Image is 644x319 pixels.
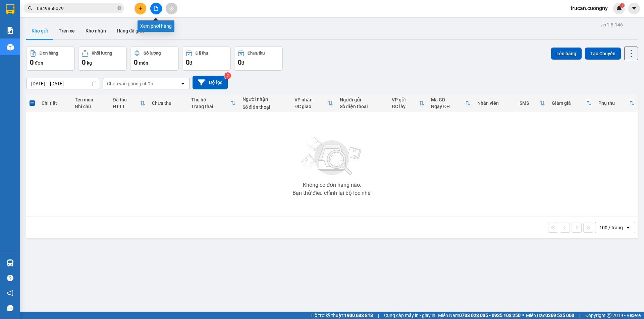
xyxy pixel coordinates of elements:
button: Đã thu0đ [182,47,231,71]
span: plus [138,6,143,11]
div: Tên món [75,97,106,102]
span: đơn [35,60,43,66]
span: | [579,312,580,319]
span: caret-down [631,5,637,11]
span: notification [7,290,13,296]
span: đ [241,60,244,66]
span: trucan.cuongny [565,4,613,12]
button: Lên hàng [551,48,582,60]
div: Nhân viên [477,100,513,106]
div: Số lượng [144,51,161,56]
button: aim [166,3,177,14]
span: | [378,312,379,319]
th: Toggle SortBy [188,94,239,112]
div: Không có đơn hàng nào. [303,182,361,188]
button: caret-down [628,3,640,14]
div: Chọn văn phòng nhận [107,80,153,87]
img: icon-new-feature [616,5,622,11]
img: solution-icon [7,27,14,34]
span: aim [169,6,174,11]
button: Khối lượng0kg [78,47,127,71]
svg: open [180,81,185,86]
span: close-circle [117,6,121,10]
span: Cung cấp máy in - giấy in: [384,312,436,319]
span: message [7,305,13,311]
div: Bạn thử điều chỉnh lại bộ lọc nhé! [292,190,372,196]
div: Số điện thoại [243,104,288,110]
sup: 2 [224,72,231,79]
span: 0 [134,58,138,66]
span: 1 [621,3,623,8]
div: Thu hộ [191,97,230,102]
strong: 0708 023 035 - 0935 103 250 [459,313,521,318]
div: Trạng thái [191,104,230,109]
div: Giảm giá [552,100,586,106]
button: Kho gửi [26,23,53,39]
span: ⚪️ [522,314,524,317]
span: Hỗ trợ kỹ thuật: [311,312,373,319]
span: kg [87,60,92,66]
span: 0 [30,58,34,66]
span: question-circle [7,275,13,281]
button: Trên xe [53,23,80,39]
div: Chưa thu [152,100,184,106]
span: 0 [186,58,190,66]
div: HTTT [113,104,140,109]
input: Tìm tên, số ĐT hoặc mã đơn [37,5,116,12]
sup: 1 [620,3,625,8]
strong: 0369 525 060 [545,313,574,318]
div: Phụ thu [598,100,629,106]
svg: open [626,225,631,230]
div: Số điện thoại [340,104,385,109]
div: Mã GD [431,97,465,102]
div: Chi tiết [42,100,68,106]
button: Tạo Chuyến [585,48,621,60]
strong: 1900 633 818 [344,313,373,318]
span: search [28,6,33,11]
div: Người gửi [340,97,385,102]
span: copyright [607,313,611,318]
button: Chưa thu0đ [234,47,283,71]
button: Kho nhận [80,23,111,39]
div: SMS [520,100,540,106]
img: warehouse-icon [7,44,14,51]
button: Số lượng0món [130,47,179,71]
img: svg+xml;base64,PHN2ZyBjbGFzcz0ibGlzdC1wbHVnX19zdmciIHhtbG5zPSJodHRwOi8vd3d3LnczLm9yZy8yMDAwL3N2Zy... [299,133,366,180]
div: ver 1.8.146 [600,21,623,28]
div: Đơn hàng [40,51,58,56]
div: ĐC lấy [392,104,419,109]
div: Chưa thu [248,51,265,56]
div: Đã thu [113,97,140,102]
div: Đã thu [196,51,208,56]
button: Đơn hàng0đơn [26,47,75,71]
span: Miền Bắc [526,312,574,319]
div: VP nhận [294,97,328,102]
th: Toggle SortBy [291,94,336,112]
span: 0 [238,58,241,66]
div: Khối lượng [92,51,112,56]
div: 100 / trang [599,224,623,231]
th: Toggle SortBy [428,94,474,112]
th: Toggle SortBy [516,94,548,112]
div: Ghi chú [75,104,106,109]
div: ĐC giao [294,104,328,109]
div: VP gửi [392,97,419,102]
img: logo-vxr [6,4,14,14]
div: Ngày ĐH [431,104,465,109]
button: file-add [150,3,162,14]
span: 0 [82,58,86,66]
th: Toggle SortBy [388,94,428,112]
th: Toggle SortBy [109,94,149,112]
span: file-add [154,6,158,11]
span: Miền Nam [438,312,521,319]
button: Bộ lọc [193,76,228,89]
button: plus [135,3,146,14]
th: Toggle SortBy [595,94,638,112]
span: món [139,60,148,66]
th: Toggle SortBy [548,94,595,112]
span: close-circle [117,5,121,12]
img: warehouse-icon [7,259,14,266]
input: Select a date range. [26,78,100,89]
button: Hàng đã giao [111,23,150,39]
div: Người nhận [243,96,288,102]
